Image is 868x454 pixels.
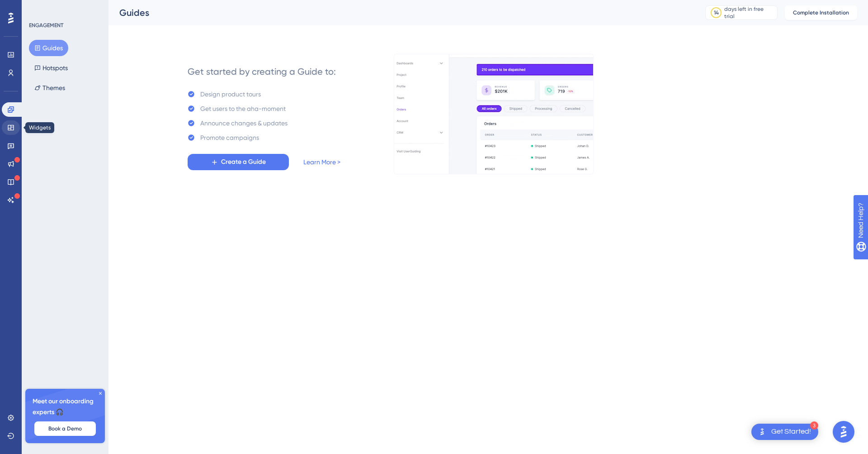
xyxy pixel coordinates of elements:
img: 21a29cd0e06a8f1d91b8bced9f6e1c06.gif [394,54,594,174]
div: 14 [714,9,719,16]
span: Book a Demo [48,425,82,432]
div: ENGAGEMENT [29,22,63,29]
img: launcher-image-alternative-text [757,426,768,437]
button: Themes [29,80,71,96]
div: days left in free trial [724,5,774,20]
div: Promote campaigns [200,132,259,143]
div: Guides [119,6,683,19]
div: Get users to the aha-moment [200,103,286,114]
div: Announce changes & updates [200,118,288,129]
span: Complete Installation [793,9,849,16]
span: Meet our onboarding experts 🎧 [33,396,98,418]
div: Get Started! [771,427,811,437]
div: Open Get Started! checklist, remaining modules: 3 [751,424,818,440]
div: Get started by creating a Guide to: [188,65,336,78]
iframe: UserGuiding AI Assistant Launcher [830,418,857,445]
button: Guides [29,40,68,56]
button: Complete Installation [785,5,857,20]
div: 3 [810,421,818,430]
div: Design product tours [200,89,261,100]
button: Create a Guide [188,154,289,170]
button: Hotspots [29,60,73,76]
span: Create a Guide [221,157,266,167]
span: Need Help? [21,2,57,13]
button: Book a Demo [34,421,96,436]
a: Learn More > [303,157,340,167]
